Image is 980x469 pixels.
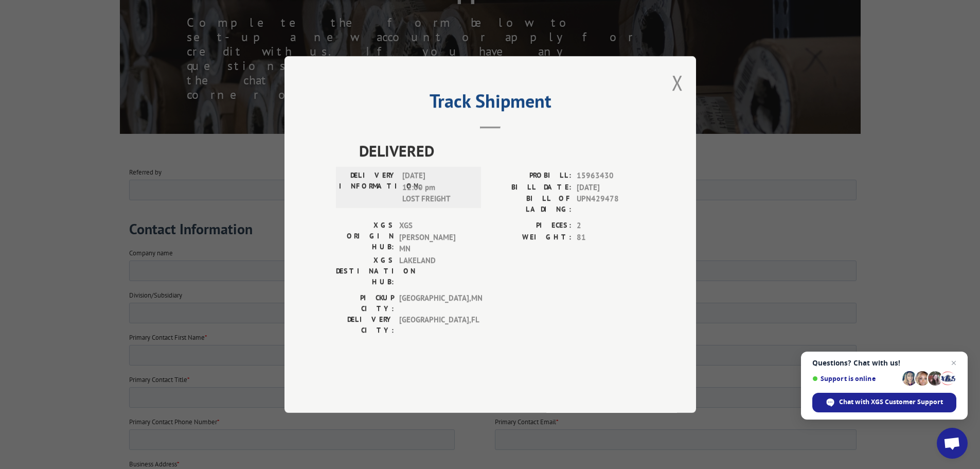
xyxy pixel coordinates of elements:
span: Close chat [948,357,960,369]
span: [DATE] 12:00 pm LOST FREIGHT [402,170,472,205]
div: Open chat [937,428,968,459]
span: Chat with XGS Customer Support [839,397,943,407]
span: UPN429478 [577,193,645,215]
span: Primary Contact Email [366,250,427,259]
span: Primary Contact Last Name [366,166,441,175]
span: State/Region [244,377,280,386]
span: Who do you report to within your company? [366,208,488,217]
span: XGS [PERSON_NAME] MN [399,220,469,255]
label: XGS ORIGIN HUB: [336,220,394,255]
span: 2 [577,220,645,232]
span: [GEOGRAPHIC_DATA] , FL [399,314,469,336]
span: Support is online [812,375,899,383]
span: LAKELAND [399,255,469,287]
span: Postal code [487,377,520,386]
label: BILL DATE: [490,182,572,194]
label: WEIGHT: [490,232,572,244]
h2: Track Shipment [336,94,645,113]
span: DBA [366,124,379,132]
span: [DATE] [577,182,645,194]
button: Close modal [672,69,683,96]
label: DELIVERY INFORMATION: [339,170,397,205]
label: PIECES: [490,220,572,232]
label: DELIVERY CITY: [336,314,394,336]
label: BILL OF LADING: [490,193,572,215]
label: XGS DESTINATION HUB: [336,255,394,287]
span: 81 [577,232,645,244]
div: Chat with XGS Customer Support [812,393,956,412]
label: PROBILL: [490,170,572,182]
span: [GEOGRAPHIC_DATA] , MN [399,292,469,314]
span: DELIVERED [359,139,645,162]
span: Questions? Chat with us! [812,359,956,367]
span: 15963430 [577,170,645,182]
label: PICKUP CITY: [336,292,394,314]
